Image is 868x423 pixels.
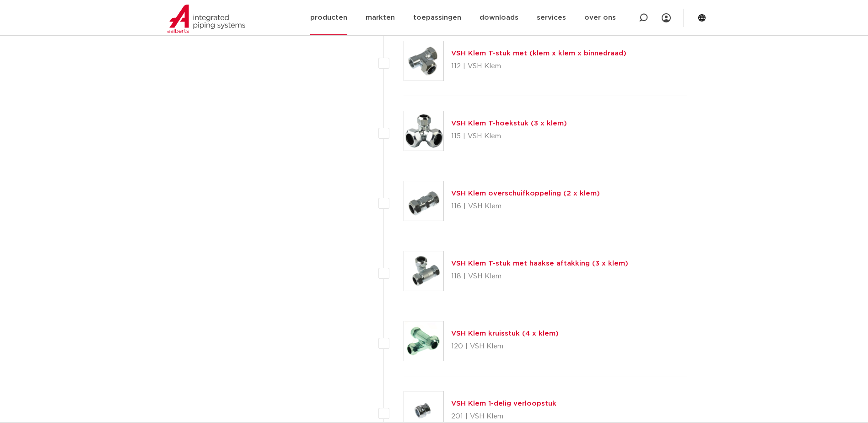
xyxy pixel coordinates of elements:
a: VSH Klem overschuifkoppeling (2 x klem) [451,190,600,197]
p: 115 | VSH Klem [451,129,567,144]
a: VSH Klem T-stuk met haakse aftakking (3 x klem) [451,260,628,267]
p: 112 | VSH Klem [451,59,626,74]
img: Thumbnail for VSH Klem T-hoekstuk (3 x klem) [404,111,443,151]
img: Thumbnail for VSH Klem overschuifkoppeling (2 x klem) [404,181,443,221]
img: Thumbnail for VSH Klem T-stuk met (klem x klem x binnedraad) [404,41,443,81]
a: VSH Klem T-hoekstuk (3 x klem) [451,120,567,127]
img: Thumbnail for VSH Klem kruisstuk (4 x klem) [404,321,443,361]
a: VSH Klem 1-delig verloopstuk [451,400,556,407]
a: VSH Klem kruisstuk (4 x klem) [451,330,559,337]
img: Thumbnail for VSH Klem T-stuk met haakse aftakking (3 x klem) [404,251,443,291]
p: 118 | VSH Klem [451,269,628,284]
p: 116 | VSH Klem [451,199,600,214]
a: VSH Klem T-stuk met (klem x klem x binnedraad) [451,50,626,57]
p: 120 | VSH Klem [451,339,559,354]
